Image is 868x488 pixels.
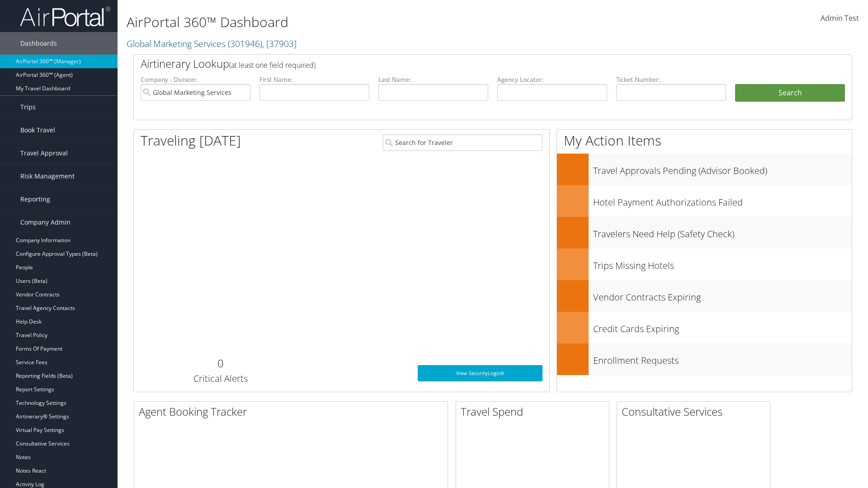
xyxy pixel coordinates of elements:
[20,96,36,118] span: Trips
[593,160,852,177] h3: Travel Approvals Pending (Advisor Booked)
[139,404,448,419] h2: Agent Booking Tracker
[557,343,852,375] a: Enrollment Requests
[20,119,55,141] span: Book Travel
[557,131,852,150] h1: My Action Items
[20,188,50,211] span: Reporting
[141,131,241,150] h1: Traveling [DATE]
[557,217,852,249] a: Travelers Need Help (Safety Check)
[557,154,852,185] a: Travel Approvals Pending (Advisor Booked)
[20,6,110,27] img: airportal-logo.png
[557,185,852,217] a: Hotel Payment Authorizations Failed
[557,280,852,312] a: Vendor Contracts Expiring
[262,38,297,50] span: , [ 37903 ]
[127,13,615,32] h1: AirPortal 360™ Dashboard
[593,255,852,272] h3: Trips Missing Hotels
[141,75,250,84] label: Company - Division:
[383,134,542,151] input: Search for Traveler
[497,75,607,84] label: Agency Locator:
[127,38,297,50] a: Global Marketing Services
[821,13,859,23] span: Admin Test
[378,75,488,84] label: Last Name:
[228,38,262,50] span: ( 301946 )
[20,211,71,234] span: Company Admin
[259,75,369,84] label: First Name:
[141,356,300,371] h2: 0
[20,32,57,55] span: Dashboards
[593,286,852,304] h3: Vendor Contracts Expiring
[735,84,845,102] button: Search
[593,223,852,240] h3: Travelers Need Help (Safety Check)
[461,404,609,419] h2: Travel Spend
[418,365,542,381] a: View SecurityLogic®
[141,56,785,71] h2: Airtinerary Lookup
[622,404,770,419] h2: Consultative Services
[616,75,726,84] label: Ticket Number:
[557,312,852,343] a: Credit Cards Expiring
[593,318,852,335] h3: Credit Cards Expiring
[593,350,852,367] h3: Enrollment Requests
[557,249,852,280] a: Trips Missing Hotels
[821,5,859,33] a: Admin Test
[593,192,852,209] h3: Hotel Payment Authorizations Failed
[141,372,300,385] h3: Critical Alerts
[20,165,75,188] span: Risk Management
[229,60,316,70] span: (at least one field required)
[20,142,68,164] span: Travel Approval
